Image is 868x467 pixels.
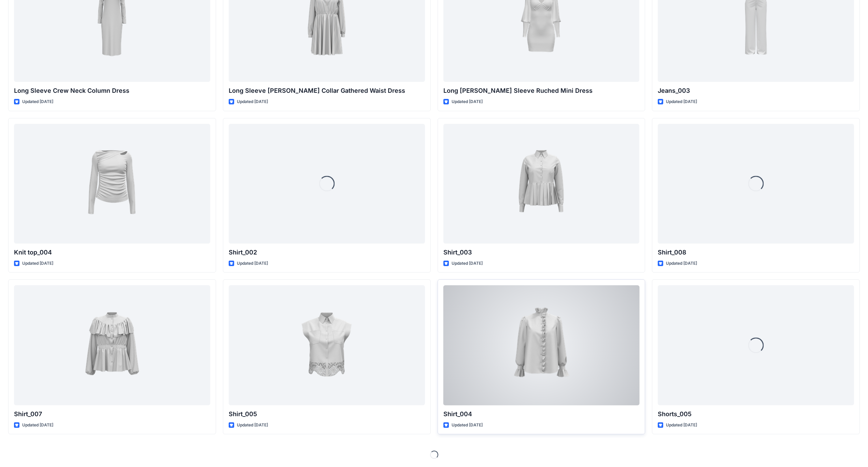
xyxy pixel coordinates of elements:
p: Long [PERSON_NAME] Sleeve Ruched Mini Dress [443,86,640,96]
p: Jeans_003 [658,86,854,96]
p: Shirt_007 [14,409,210,419]
a: Shirt_007 [14,285,210,405]
p: Updated [DATE] [237,98,268,105]
p: Shirt_005 [229,409,425,419]
p: Updated [DATE] [666,98,697,105]
p: Long Sleeve [PERSON_NAME] Collar Gathered Waist Dress [229,86,425,96]
p: Shirt_008 [658,248,854,257]
p: Updated [DATE] [22,260,53,267]
p: Updated [DATE] [22,422,53,429]
p: Updated [DATE] [452,260,483,267]
p: Knit top_004 [14,248,210,257]
p: Shorts_005 [658,409,854,419]
p: Shirt_004 [443,409,640,419]
p: Updated [DATE] [22,98,53,105]
p: Shirt_003 [443,248,640,257]
a: Shirt_005 [229,285,425,405]
p: Updated [DATE] [452,98,483,105]
p: Updated [DATE] [666,260,697,267]
a: Shirt_004 [443,285,640,405]
a: Shirt_003 [443,124,640,244]
p: Updated [DATE] [452,422,483,429]
p: Shirt_002 [229,248,425,257]
p: Updated [DATE] [237,260,268,267]
a: Knit top_004 [14,124,210,244]
p: Long Sleeve Crew Neck Column Dress [14,86,210,96]
p: Updated [DATE] [237,422,268,429]
p: Updated [DATE] [666,422,697,429]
